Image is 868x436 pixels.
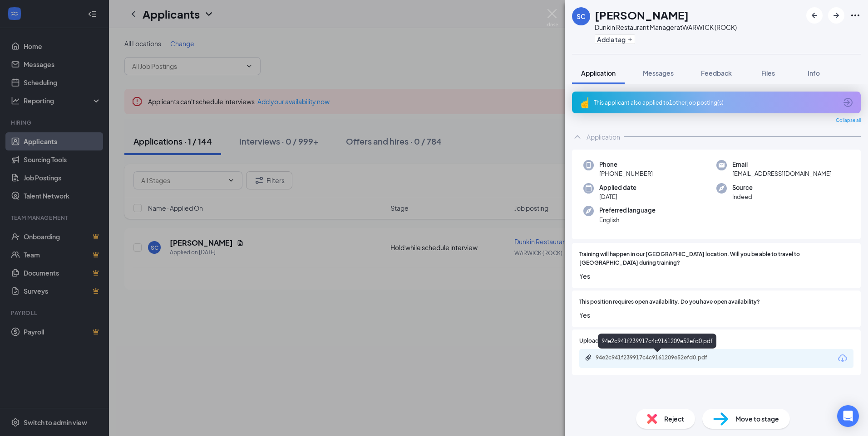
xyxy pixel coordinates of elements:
[577,12,586,21] div: SC
[664,414,684,424] span: Reject
[836,117,861,124] span: Collapse all
[809,10,820,21] svg: ArrowLeftNew
[587,132,620,141] div: Application
[828,7,844,24] button: ArrowRight
[732,169,832,178] span: [EMAIL_ADDRESS][DOMAIN_NAME]
[595,23,737,32] div: Dunkin Restaurant Manager at WARWICK (ROCK)
[701,69,732,77] span: Feedback
[598,334,716,349] div: 94e2c941f239917c4c9161209e52efd0.pdf
[732,160,832,169] span: Email
[596,354,723,361] div: 94e2c941f239917c4c9161209e52efd0.pdf
[599,160,653,169] span: Phone
[572,131,583,142] svg: ChevronUp
[585,354,592,361] svg: Paperclip
[599,192,636,201] span: [DATE]
[599,183,636,192] span: Applied date
[761,69,775,77] span: Files
[595,34,635,44] button: PlusAdd a tag
[599,206,656,215] span: Preferred language
[599,215,656,224] span: English
[594,99,837,107] div: This applicant also applied to 1 other job posting(s)
[735,414,779,424] span: Move to stage
[643,69,674,77] span: Messages
[579,310,853,320] span: Yes
[837,405,859,427] div: Open Intercom Messenger
[579,337,621,345] span: Upload Resume
[808,69,820,77] span: Info
[831,10,842,21] svg: ArrowRight
[581,69,616,77] span: Application
[579,298,760,306] span: This position requires open availability. Do you have open availability?
[850,10,861,21] svg: Ellipses
[599,169,653,178] span: [PHONE_NUMBER]
[627,37,633,42] svg: Plus
[732,192,753,201] span: Indeed
[843,97,853,108] svg: ArrowCircle
[579,271,853,281] span: Yes
[585,354,732,363] a: Paperclip94e2c941f239917c4c9161209e52efd0.pdf
[579,250,853,267] span: Training will happen in our [GEOGRAPHIC_DATA] location. Will you be able to travel to [GEOGRAPHIC...
[837,353,848,364] svg: Download
[595,7,689,23] h1: [PERSON_NAME]
[806,7,823,24] button: ArrowLeftNew
[732,183,753,192] span: Source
